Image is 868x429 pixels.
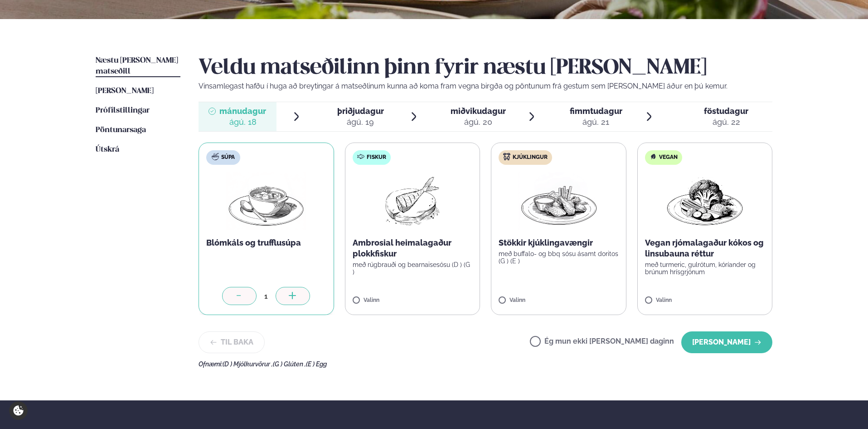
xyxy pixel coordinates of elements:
[223,360,273,368] span: (D ) Mjólkurvörur ,
[96,55,180,77] a: Næstu [PERSON_NAME] matseðill
[451,106,506,116] span: miðvikudagur
[273,360,306,368] span: (G ) Glúten ,
[659,154,678,161] span: Vegan
[96,125,146,136] a: Pöntunarsaga
[645,237,765,259] p: Vegan rjómalagaður kókos og linsubauna réttur
[337,117,384,128] div: ágú. 19
[212,153,219,160] img: soup.svg
[96,87,154,95] span: [PERSON_NAME]
[513,154,548,161] span: Kjúklingur
[503,153,510,160] img: chicken.svg
[96,105,150,116] a: Prófílstillingar
[226,172,306,230] img: Soup.png
[367,154,386,161] span: Fiskur
[9,401,28,420] a: Cookie settings
[499,237,619,248] p: Stökkir kjúklingavængir
[219,106,266,116] span: mánudagur
[519,172,598,230] img: Chicken-wings-legs.png
[337,106,384,116] span: þriðjudagur
[96,126,146,134] span: Pöntunarsaga
[199,360,772,368] div: Ofnæmi:
[96,107,150,114] span: Prófílstillingar
[357,153,364,160] img: fish.svg
[96,57,178,75] span: Næstu [PERSON_NAME] matseðill
[353,237,473,259] p: Ambrosial heimalagaður plokkfiskur
[499,250,619,265] p: með buffalo- og bbq sósu ásamt doritos (G ) (E )
[96,144,119,155] a: Útskrá
[199,81,772,92] p: Vinsamlegast hafðu í huga að breytingar á matseðlinum kunna að koma fram vegna birgða og pöntunum...
[219,117,266,128] div: ágú. 18
[96,146,119,153] span: Útskrá
[206,237,326,248] p: Blómkáls og trufflusúpa
[704,106,748,116] span: föstudagur
[96,86,154,97] a: [PERSON_NAME]
[645,261,765,276] p: með turmeric, gulrótum, kóríander og brúnum hrísgrjónum
[681,331,772,353] button: [PERSON_NAME]
[306,360,327,368] span: (E ) Egg
[451,117,506,128] div: ágú. 20
[650,153,657,160] img: Vegan.svg
[665,172,745,230] img: Vegan.png
[221,154,235,161] span: Súpa
[704,117,748,128] div: ágú. 22
[257,291,276,301] div: 1
[570,106,622,116] span: fimmtudagur
[570,117,622,128] div: ágú. 21
[199,331,265,353] button: Til baka
[383,172,441,230] img: fish.png
[199,55,772,81] h2: Veldu matseðilinn þinn fyrir næstu [PERSON_NAME]
[353,261,473,276] p: með rúgbrauði og bearnaisesósu (D ) (G )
